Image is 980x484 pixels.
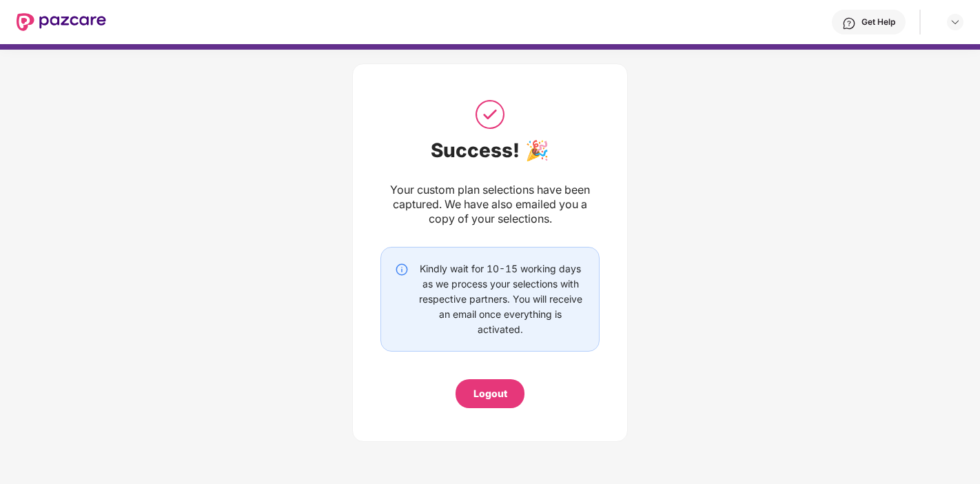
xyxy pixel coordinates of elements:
img: New Pazcare Logo [17,13,106,31]
div: Your custom plan selections have been captured. We have also emailed you a copy of your selections. [380,183,600,226]
img: svg+xml;base64,PHN2ZyBpZD0iSW5mby0yMHgyMCIgeG1sbnM9Imh0dHA6Ly93d3cudzMub3JnLzIwMDAvc3ZnIiB3aWR0aD... [395,263,409,276]
div: Get Help [861,17,895,28]
img: svg+xml;base64,PHN2ZyBpZD0iSGVscC0zMngzMiIgeG1sbnM9Imh0dHA6Ly93d3cudzMub3JnLzIwMDAvc3ZnIiB3aWR0aD... [842,17,856,30]
img: svg+xml;base64,PHN2ZyB3aWR0aD0iNTAiIGhlaWdodD0iNTAiIHZpZXdCb3g9IjAgMCA1MCA1MCIgZmlsbD0ibm9uZSIgeG... [473,97,507,132]
div: Logout [473,386,507,401]
div: Success! 🎉 [380,139,600,162]
div: Kindly wait for 10-15 working days as we process your selections with respective partners. You wi... [416,261,585,337]
img: svg+xml;base64,PHN2ZyBpZD0iRHJvcGRvd24tMzJ4MzIiIHhtbG5zPSJodHRwOi8vd3d3LnczLm9yZy8yMDAwL3N2ZyIgd2... [950,17,961,28]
